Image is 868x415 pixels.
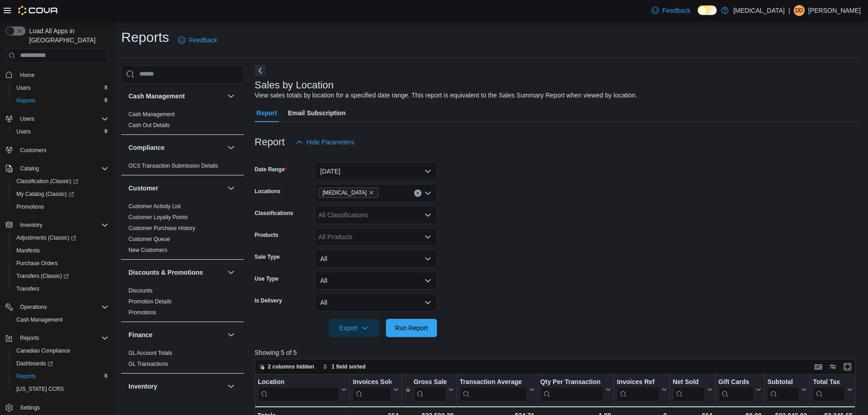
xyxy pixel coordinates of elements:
span: Reports [13,371,108,382]
a: Customers [16,145,50,156]
a: My Catalog (Classic) [13,189,77,200]
span: Inventory [20,221,42,229]
span: Cash Management [16,316,62,323]
span: Reports [16,97,36,104]
button: Invoices Ref [617,378,667,401]
h3: Sales by Location [255,80,334,91]
button: Finance [226,329,236,340]
button: Transfers [9,282,112,295]
a: [US_STATE] CCRS [13,384,67,395]
button: Reports [16,333,43,343]
span: Washington CCRS [13,384,108,395]
a: Discounts [128,287,153,294]
a: Promotions [128,309,156,316]
span: Customer Queue [128,236,170,243]
button: Remove Muse from selection in this group [369,190,374,195]
button: Keyboard shortcuts [813,361,824,372]
span: My Catalog (Classic) [16,190,74,198]
button: Home [2,68,112,82]
a: My Catalog (Classic) [9,188,112,200]
a: Customer Activity List [128,203,181,210]
button: [US_STATE] CCRS [9,383,112,395]
a: Feedback [648,1,694,20]
span: Users [16,113,108,124]
span: Settings [20,404,40,411]
p: [MEDICAL_DATA] [733,5,785,16]
button: Reports [9,94,112,107]
button: Settings [2,401,112,414]
span: Feedback [663,6,690,15]
h3: Inventory [128,382,157,391]
span: Dashboards [16,360,53,367]
span: Reports [20,334,39,342]
button: 1 field sorted [319,361,370,372]
a: Cash Management [128,111,175,118]
button: Transaction Average [459,378,534,401]
button: Compliance [128,143,224,152]
div: Qty Per Transaction [540,378,604,386]
label: Use Type [255,275,278,282]
span: Operations [20,303,47,311]
button: Inventory [226,381,236,392]
span: Reports [16,333,108,343]
button: Catalog [16,163,42,174]
button: 2 columns hidden [255,361,318,372]
span: Manifests [16,247,40,254]
a: Reports [13,95,39,106]
a: Reports [13,371,39,382]
span: Users [20,115,34,123]
a: Classification (Classic) [9,175,112,188]
span: Home [16,69,108,81]
div: Diego de Azevedo [794,5,805,16]
button: Purchase Orders [9,257,112,270]
button: Discounts & Promotions [128,268,224,277]
button: Qty Per Transaction [540,378,611,401]
button: Users [2,113,112,125]
h3: Customer [128,184,158,193]
button: Hide Parameters [292,133,358,151]
div: Location [258,378,339,401]
button: All [315,293,437,312]
span: Customer Purchase History [128,225,195,232]
label: Sale Type [255,253,280,261]
p: [PERSON_NAME] [808,5,861,16]
span: [MEDICAL_DATA] [323,188,367,197]
span: Classification (Classic) [16,178,78,185]
button: Inventory [16,220,46,231]
button: Invoices Sold [353,378,398,401]
h3: Report [255,137,285,148]
div: Gross Sales [413,378,446,386]
button: Enter fullscreen [842,361,853,372]
button: All [315,272,437,290]
div: Subtotal [767,378,800,386]
button: Promotions [9,200,112,213]
button: [DATE] [315,162,437,180]
span: Home [20,72,35,79]
div: Invoices Ref [617,378,659,401]
button: Total Tax [813,378,853,401]
div: Compliance [121,160,244,175]
span: Customers [20,147,46,154]
span: Reports [16,373,36,380]
div: Total Tax [813,378,845,401]
span: Hide Parameters [307,138,354,147]
span: Promotion Details [128,298,172,305]
label: Locations [255,188,281,195]
div: Net Sold [673,378,705,401]
button: Cash Management [9,313,112,326]
a: Users [13,82,34,93]
button: Canadian Compliance [9,344,112,357]
div: Transaction Average [459,378,527,401]
span: Canadian Compliance [16,347,70,354]
a: Customer Loyalty Points [128,214,188,220]
a: GL Transactions [128,361,168,367]
span: Inventory [16,220,108,231]
h3: Finance [128,330,153,339]
a: Classification (Classic) [13,176,82,187]
button: Open list of options [424,233,431,241]
span: GL Account Totals [128,349,172,357]
button: Open list of options [424,190,431,197]
span: Dd [795,5,803,16]
button: Discounts & Promotions [226,267,236,278]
